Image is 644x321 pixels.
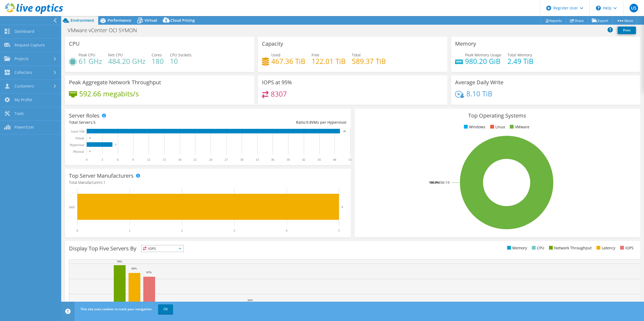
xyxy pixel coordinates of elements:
h3: Server Roles [69,113,100,119]
h3: Average Daily Write [455,79,503,85]
text: 5 [338,229,340,232]
h4: 484.20 GHz [108,58,145,64]
h1: VMware vCenter OCI SYMON [65,27,145,33]
span: Virtual [145,18,157,23]
h4: 2.49 TiB [507,58,533,64]
a: More [612,16,637,25]
text: 9 [132,158,134,162]
text: 26% [247,298,253,302]
text: Physical [73,150,84,154]
text: 33 [256,158,259,162]
text: 1 [129,229,130,232]
text: 36 [271,158,274,162]
span: 1 [103,180,105,185]
text: 39 [287,158,290,162]
span: CPU Sockets [170,52,192,57]
span: 9.8 [306,120,312,125]
text: 0 [89,150,91,153]
text: 12 [147,158,150,162]
span: US [630,4,638,12]
span: Environment [71,18,94,23]
li: Network Throughput [548,245,592,251]
text: 0 [86,158,87,162]
h3: Top Operating Systems [358,113,636,119]
h3: Capacity [262,41,283,47]
text: Dell [69,205,75,209]
h3: Peak Aggregate Network Throughput [69,79,161,85]
a: Share [566,16,588,25]
text: 3 [233,229,235,232]
li: Windows [463,124,485,130]
text: 51 [349,158,352,162]
span: Cores [152,52,162,57]
h3: IOPS at 95% [262,79,292,85]
text: 63% [146,271,152,274]
h4: 8307 [271,91,287,97]
text: Hypervisor [70,143,84,147]
text: 4 [286,229,287,232]
svg: \n [596,6,601,10]
span: Total [352,52,361,57]
tspan: ESXi 7.0 [439,180,449,184]
span: IOPS [141,245,184,252]
text: 18 [178,158,181,162]
text: 27 [225,158,228,162]
text: 42 [302,158,305,162]
text: 5 [115,143,116,146]
text: 48 [333,158,336,162]
span: Performance [108,18,131,23]
li: Linux [489,124,505,130]
text: 78% [117,260,122,263]
h3: CPU [69,41,80,47]
text: 0 [89,137,91,139]
li: IOPS [619,245,634,251]
text: 49 [343,130,346,133]
h4: 180 [152,58,164,64]
a: OK [158,304,173,314]
h4: 10 [170,58,192,64]
text: 0 [76,229,78,232]
text: 68% [131,267,137,270]
span: Peak CPU [79,52,95,57]
span: Net CPU [108,52,123,57]
li: Memory [506,245,527,251]
div: Total Servers: [69,119,208,125]
span: 5 [93,120,96,125]
text: 30 [240,158,243,162]
li: VMware [508,124,529,130]
h4: 592.66 megabits/s [79,91,139,97]
h4: Total Manufacturers: [69,180,347,185]
h4: 980.20 GiB [465,58,501,64]
text: 45 [318,158,321,162]
h3: Memory [455,41,476,47]
text: 24 [209,158,212,162]
text: 21 [193,158,197,162]
text: 6 [117,158,119,162]
text: 5 [342,205,343,209]
a: Print [618,27,636,34]
text: Guest VM [71,130,84,133]
text: Virtual [75,136,84,140]
a: Export [588,16,613,25]
a: Reports [540,16,566,25]
span: Total Memory [507,52,532,57]
span: This site uses cookies to track your navigation. [80,307,152,311]
span: Used [271,52,280,57]
span: Free [312,52,319,57]
text: 2 [181,229,183,232]
h4: 61 GHz [79,58,102,64]
span: Cloud Pricing [170,18,195,23]
text: 3 [101,158,103,162]
h4: 467.36 TiB [271,58,305,64]
tspan: 100.0% [429,180,439,184]
h4: 589.37 TiB [352,58,386,64]
text: 15 [163,158,166,162]
li: CPU [530,245,544,251]
li: Latency [595,245,615,251]
h3: Top Server Manufacturers [69,173,134,179]
div: Ratio: VMs per Hypervisor [208,119,346,125]
h4: 8.10 TiB [466,91,492,97]
span: Peak Memory Usage [465,52,501,57]
h4: 122.01 TiB [312,58,346,64]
